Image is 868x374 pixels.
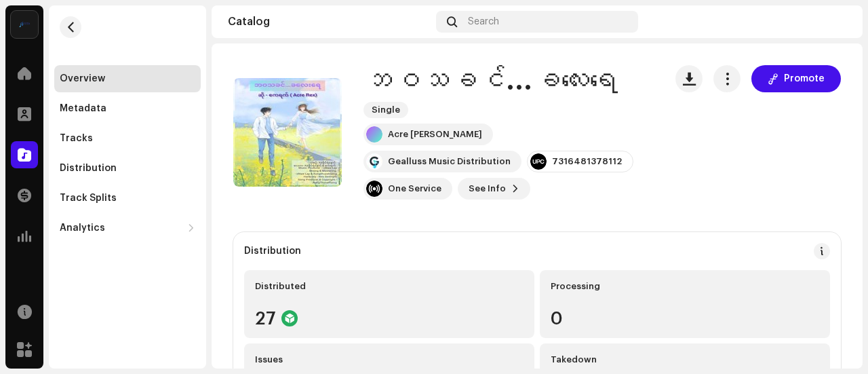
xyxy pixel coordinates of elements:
[468,16,499,27] span: Search
[60,73,105,84] div: Overview
[60,133,93,144] div: Tracks
[255,354,524,365] div: Issues
[751,65,841,92] button: Promote
[388,156,511,167] div: Gealluss Music Distribution
[551,281,819,292] div: Processing
[60,193,117,204] div: Track Splits
[54,95,201,122] re-m-nav-item: Metadata
[388,183,441,194] div: One Service
[54,185,201,212] re-m-nav-item: Track Splits
[363,102,408,118] span: Single
[54,155,201,182] re-m-nav-item: Distribution
[469,175,506,202] span: See Info
[388,129,482,140] div: Acre [PERSON_NAME]
[784,65,825,92] span: Promote
[244,246,301,257] div: Distribution
[54,125,201,152] re-m-nav-item: Tracks
[825,11,846,33] img: 7e4e612c-8fc9-4e70-ba30-780837b5408d
[60,223,105,233] div: Analytics
[228,16,431,27] div: Catalog
[60,163,117,174] div: Distribution
[11,11,38,38] img: ef15aa5b-e20a-4b5c-9b69-724c15fb7de9
[551,354,819,365] div: Takedown
[54,214,201,242] re-m-nav-dropdown: Analytics
[552,156,622,167] div: 7316481378112
[363,65,618,96] h1: ဘဝသခင်...ခလေးရေ
[60,103,106,114] div: Metadata
[54,65,201,92] re-m-nav-item: Overview
[458,178,530,200] button: See Info
[255,281,524,292] div: Distributed
[366,153,382,170] img: 51c0476e-7110-42c8-9618-79fe6ec1617f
